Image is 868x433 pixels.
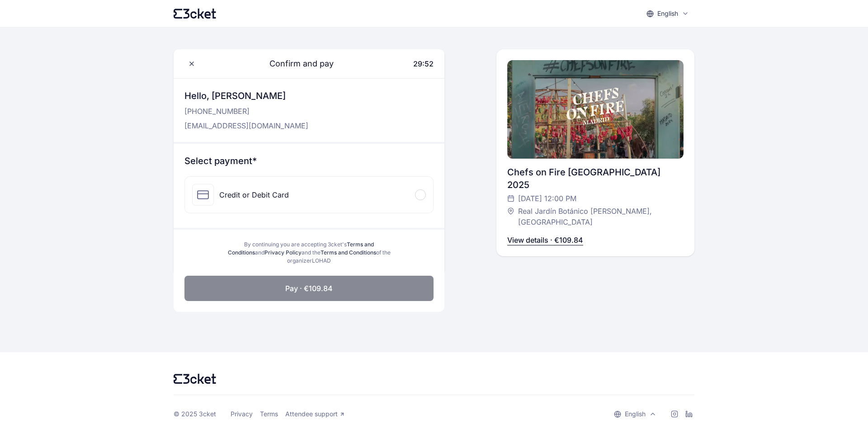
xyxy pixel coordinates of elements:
[231,410,253,418] a: Privacy
[312,257,331,264] span: LOHAD
[264,249,302,256] a: Privacy Policy
[285,410,345,418] a: Attendee support
[518,193,576,204] span: [DATE] 12:00 PM
[285,410,338,418] span: Attendee support
[184,89,308,102] h3: Hello, [PERSON_NAME]
[184,155,434,167] h3: Select payment*
[285,283,333,294] span: Pay · €109.84
[507,235,583,245] p: View details · €109.84
[259,57,334,70] span: Confirm and pay
[321,249,376,256] a: Terms and Conditions
[184,276,434,301] button: Pay · €109.84
[174,410,216,418] div: © 2025 3cket
[625,409,646,419] p: English
[413,59,434,68] span: 29:52
[507,166,684,191] div: Chefs on Fire [GEOGRAPHIC_DATA] 2025
[224,240,394,265] div: By continuing you are accepting 3cket's and and the of the organizer
[184,120,308,131] p: [EMAIL_ADDRESS][DOMAIN_NAME]
[184,106,308,117] p: [PHONE_NUMBER]
[518,206,675,227] span: Real Jardín Botánico [PERSON_NAME], [GEOGRAPHIC_DATA]
[219,189,289,200] div: Credit or Debit Card
[657,9,678,18] p: English
[260,410,278,418] a: Terms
